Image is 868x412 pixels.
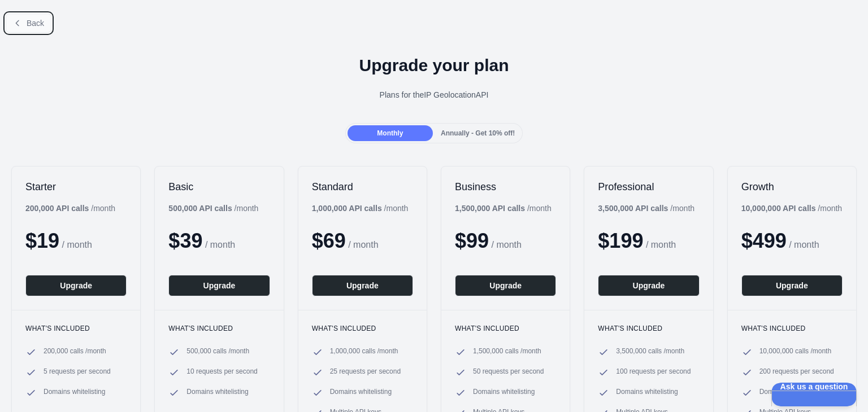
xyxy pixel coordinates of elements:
h2: Standard [312,180,413,194]
iframe: Help Scout Beacon - Open [771,383,857,406]
b: 10,000,000 API calls [741,204,816,213]
b: 3,500,000 API calls [598,204,668,213]
div: / month [598,203,695,214]
h2: Business [455,180,556,194]
div: / month [741,203,843,214]
div: / month [455,203,552,214]
h2: Growth [741,180,843,194]
h2: Professional [598,180,699,194]
span: $ 499 [741,229,787,252]
b: 1,500,000 API calls [455,204,525,213]
span: $ 69 [312,229,346,252]
span: $ 99 [455,229,489,252]
div: / month [312,203,409,214]
span: $ 199 [598,229,643,252]
b: 1,000,000 API calls [312,204,382,213]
